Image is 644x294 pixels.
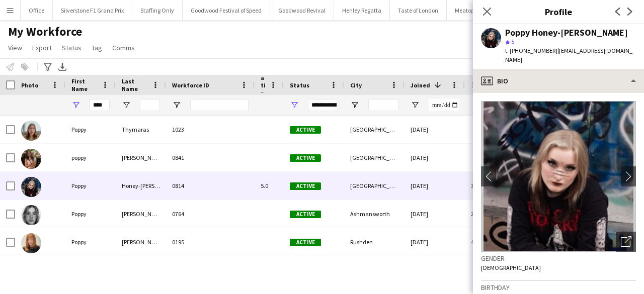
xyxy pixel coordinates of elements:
div: Poppy [65,116,116,143]
div: Rushden [344,228,405,256]
img: Poppy Ryan [21,233,41,253]
div: [PERSON_NAME] [116,144,166,171]
app-action-btn: Export XLSX [56,61,68,73]
button: Open Filter Menu [411,101,420,110]
button: Goodwood Revival [270,1,334,20]
div: 0814 [166,172,255,200]
button: Open Filter Menu [172,101,181,110]
div: [DATE] [405,144,465,171]
button: Taste of London [390,1,447,20]
div: Open photos pop-in [616,232,636,252]
h3: Profile [473,5,644,18]
a: Tag [88,41,106,54]
div: Poppy [65,200,116,228]
span: Status [62,43,82,52]
span: Joined [411,81,430,89]
span: [DEMOGRAPHIC_DATA] [481,264,541,271]
div: 1023 [166,116,255,143]
span: Active [290,182,321,190]
div: 422 days [465,228,484,256]
span: Status [290,81,309,89]
button: Open Filter Menu [290,101,299,110]
a: Status [58,41,86,54]
input: City Filter Input [368,99,398,111]
span: View [8,43,22,52]
span: First Name [71,77,98,92]
button: Open Filter Menu [350,101,359,110]
img: Poppy Thymaras [21,121,41,141]
img: Crew avatar or photo [481,101,636,252]
div: Poppy [65,228,116,256]
span: Active [290,211,321,218]
div: 359 days [465,172,484,200]
button: Meatopia [447,1,488,20]
img: Poppy Honey-Morgan [21,177,41,197]
span: Export [32,43,52,52]
img: poppy jacobs [21,149,41,169]
div: Honey-[PERSON_NAME] [116,172,166,200]
input: Workforce ID Filter Input [190,99,249,111]
a: Comms [108,41,139,54]
span: Photo [21,81,38,89]
div: Thymaras [116,116,166,143]
div: Poppy [65,172,116,200]
span: Last Name [122,77,148,92]
button: Silverstone F1 Grand Prix [53,1,132,20]
div: [GEOGRAPHIC_DATA] [344,172,405,200]
button: Henley Regatta [334,1,390,20]
span: Active [290,239,321,246]
div: 0841 [166,144,255,171]
button: Open Filter Menu [122,101,131,110]
div: 5.0 [255,172,284,200]
span: Comms [112,43,135,52]
div: Poppy Honey-[PERSON_NAME] [505,28,628,37]
div: [DATE] [405,200,465,228]
span: t. [PHONE_NUMBER] [505,47,557,54]
button: Goodwood Festival of Speed [183,1,270,20]
div: [PERSON_NAME] [116,228,166,256]
span: Active [290,126,321,134]
input: First Name Filter Input [90,99,110,111]
div: [DATE] [405,228,465,256]
div: [PERSON_NAME] [116,200,166,228]
div: Ashmansworth [344,200,405,228]
h3: Birthday [481,283,636,292]
img: Poppy Blosse-Lynch [21,205,41,225]
app-action-btn: Advanced filters [42,61,54,73]
a: View [4,41,26,54]
button: Open Filter Menu [71,101,80,110]
span: Tag [92,43,102,52]
div: poppy [65,144,116,171]
div: [DATE] [405,116,465,143]
span: My Workforce [8,24,82,39]
span: City [350,81,362,89]
div: 0195 [166,228,255,256]
div: [GEOGRAPHIC_DATA] [344,144,405,171]
div: 247 days [465,200,484,228]
div: [GEOGRAPHIC_DATA] [344,116,405,143]
button: Staffing Only [132,1,183,20]
span: 5 [511,38,514,45]
span: Workforce ID [172,81,209,89]
input: Last Name Filter Input [140,99,160,111]
div: [DATE] [405,172,465,200]
button: Office [21,1,53,20]
span: Active [290,154,321,162]
span: Rating [261,66,266,104]
div: 0764 [166,200,255,228]
input: Joined Filter Input [429,99,459,111]
a: Export [28,41,56,54]
div: Bio [473,69,644,93]
h3: Gender [481,254,636,263]
span: | [EMAIL_ADDRESS][DOMAIN_NAME] [505,47,632,63]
